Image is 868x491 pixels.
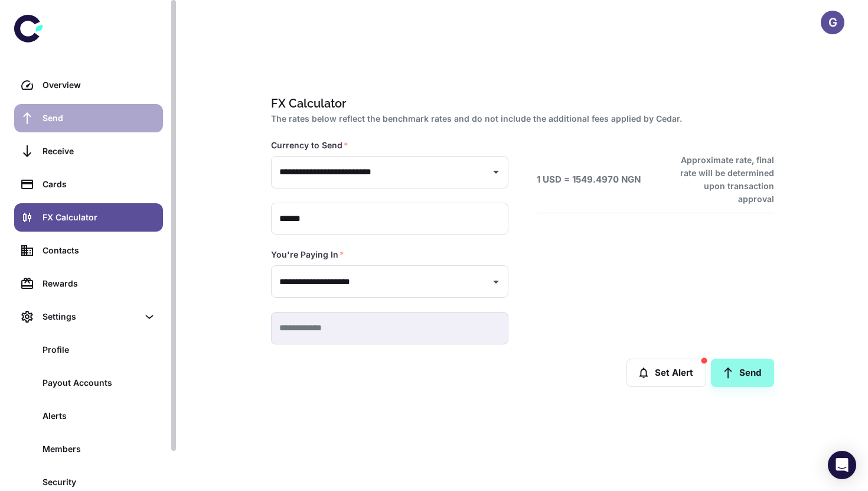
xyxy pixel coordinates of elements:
[43,145,156,158] div: Receive
[43,112,156,125] div: Send
[828,451,856,479] div: Open Intercom Messenger
[711,359,774,387] a: Send
[14,104,163,132] a: Send
[271,249,344,261] label: You're Paying In
[14,402,163,430] a: Alerts
[14,137,163,165] a: Receive
[43,79,156,92] div: Overview
[14,71,163,99] a: Overview
[43,476,156,489] div: Security
[43,343,156,356] div: Profile
[43,244,156,257] div: Contacts
[626,359,706,387] button: Set Alert
[14,203,163,232] a: FX Calculator
[43,376,156,389] div: Payout Accounts
[14,435,163,463] a: Members
[14,236,163,265] a: Contacts
[537,173,641,187] h6: 1 USD = 1549.4970 NGN
[14,369,163,397] a: Payout Accounts
[43,310,138,323] div: Settings
[14,336,163,364] a: Profile
[667,154,774,206] h6: Approximate rate, final rate will be determined upon transaction approval
[43,409,156,422] div: Alerts
[43,443,156,456] div: Members
[271,139,348,151] label: Currency to Send
[43,277,156,290] div: Rewards
[43,211,156,224] div: FX Calculator
[43,178,156,191] div: Cards
[821,11,844,34] button: G
[488,274,504,290] button: Open
[14,303,163,331] div: Settings
[488,164,504,180] button: Open
[271,95,769,112] h1: FX Calculator
[14,269,163,298] a: Rewards
[14,170,163,199] a: Cards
